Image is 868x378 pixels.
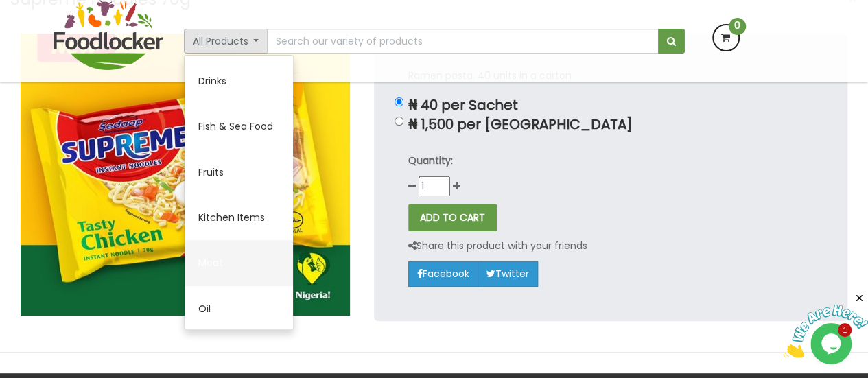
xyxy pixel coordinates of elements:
[21,34,350,316] img: Supreme Noodles 70g
[729,18,746,35] span: 0
[185,104,293,149] a: Fish & Sea Food
[185,195,293,240] a: Kitchen Items
[185,286,293,331] a: Oil
[395,117,403,126] input: ₦ 1,500 per [GEOGRAPHIC_DATA]
[408,238,587,254] p: Share this product with your friends
[408,261,478,286] a: Facebook
[267,29,658,54] input: Search our variety of products
[185,58,293,104] a: Drinks
[185,240,293,285] a: Meat
[408,117,813,132] p: ₦ 1,500 per [GEOGRAPHIC_DATA]
[395,97,403,106] input: ₦ 40 per Sachet
[783,292,868,357] iframe: chat widget
[184,29,268,54] button: All Products
[408,204,497,231] button: ADD TO CART
[185,150,293,195] a: Fruits
[408,97,813,113] p: ₦ 40 per Sachet
[478,261,538,286] a: Twitter
[408,154,453,167] strong: Quantity:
